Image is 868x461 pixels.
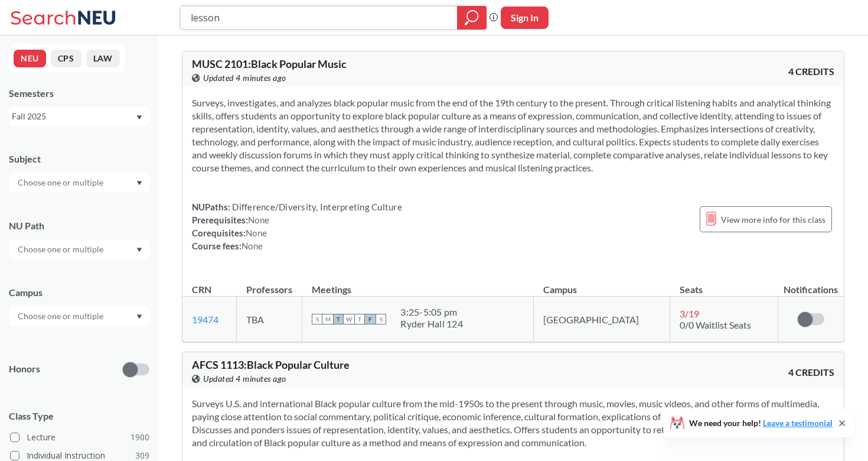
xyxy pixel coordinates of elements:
svg: Dropdown arrow [136,115,142,120]
input: Choose one or multiple [12,309,111,323]
div: Dropdown arrow [9,173,149,193]
span: We need your help! [689,419,833,427]
div: CRN [192,283,211,296]
label: Lecture [10,430,149,445]
span: M [322,314,333,324]
div: Campus [9,286,149,299]
svg: Dropdown arrow [136,181,142,186]
div: Fall 2025 [12,110,135,123]
a: 19474 [192,314,218,325]
span: Difference/Diversity, Interpreting Culture [230,202,402,212]
span: Updated 4 minutes ago [203,372,286,385]
button: LAW [86,50,120,67]
svg: Dropdown arrow [136,314,142,319]
th: Campus [534,271,670,297]
span: 0/0 Waitlist Seats [680,319,751,330]
span: View more info for this class [721,212,825,227]
div: Dropdown arrow [9,306,149,326]
span: 3 / 19 [680,308,699,319]
span: Updated 4 minutes ago [203,72,286,85]
span: 4 CREDITS [788,65,834,78]
div: magnifying glass [457,6,487,30]
p: Honors [9,362,40,376]
span: W [344,314,354,324]
span: AFCS 1113 : Black Popular Culture [192,358,350,371]
td: [GEOGRAPHIC_DATA] [534,297,670,342]
div: Subject [9,152,149,165]
span: F [365,314,376,324]
th: Notifications [778,271,844,297]
div: NUPaths: Prerequisites: Corequisites: Course fees: [192,200,402,252]
div: Semesters [9,87,149,100]
span: Class Type [9,410,149,423]
td: TBA [237,297,302,342]
div: Ryder Hall 124 [400,318,463,330]
a: Leave a testimonial [763,418,833,428]
section: Surveys U.S. and international Black popular culture from the mid-1950s to the present through mu... [192,397,834,449]
span: S [312,314,322,324]
th: Meetings [302,271,534,297]
span: MUSC 2101 : Black Popular Music [192,57,347,70]
span: None [246,228,267,238]
div: Fall 2025Dropdown arrow [9,107,149,126]
span: None [242,241,263,251]
span: S [376,314,386,324]
span: 1900 [130,431,149,444]
th: Seats [670,271,778,297]
svg: magnifying glass [465,9,479,26]
span: T [354,314,365,324]
button: Sign In [501,7,549,29]
button: CPS [51,50,81,67]
div: NU Path [9,219,149,232]
div: Dropdown arrow [9,239,149,259]
input: Choose one or multiple [12,242,111,257]
svg: Dropdown arrow [136,248,142,252]
span: 4 CREDITS [788,366,834,379]
span: T [333,314,344,324]
input: Class, professor, course number, "phrase" [190,8,449,28]
button: NEU [14,50,46,67]
input: Choose one or multiple [12,176,111,190]
div: 3:25 - 5:05 pm [400,306,463,318]
th: Professors [237,271,302,297]
section: Surveys, investigates, and analyzes black popular music from the end of the 19th century to the p... [192,96,834,174]
span: None [248,215,269,225]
